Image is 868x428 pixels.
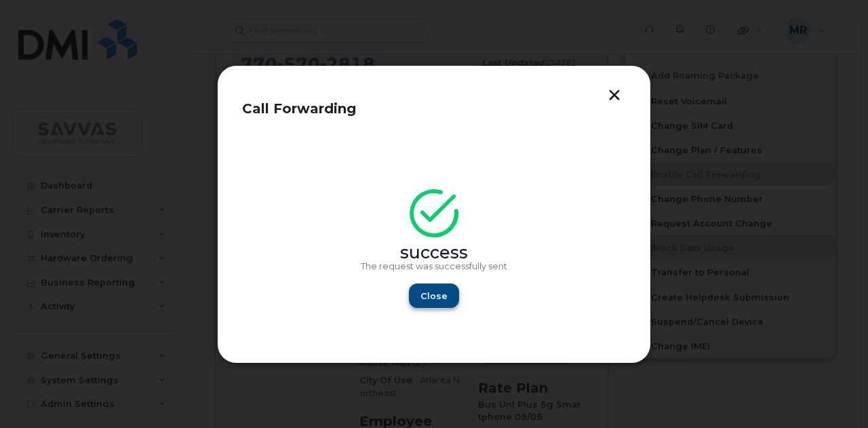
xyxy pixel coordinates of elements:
[361,261,507,272] p: The request was successfully sent
[809,369,858,418] iframe: Messenger Launcher
[361,248,507,258] div: success
[409,284,459,308] button: Close
[420,290,448,303] span: Close
[242,100,356,117] span: Call Forwarding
